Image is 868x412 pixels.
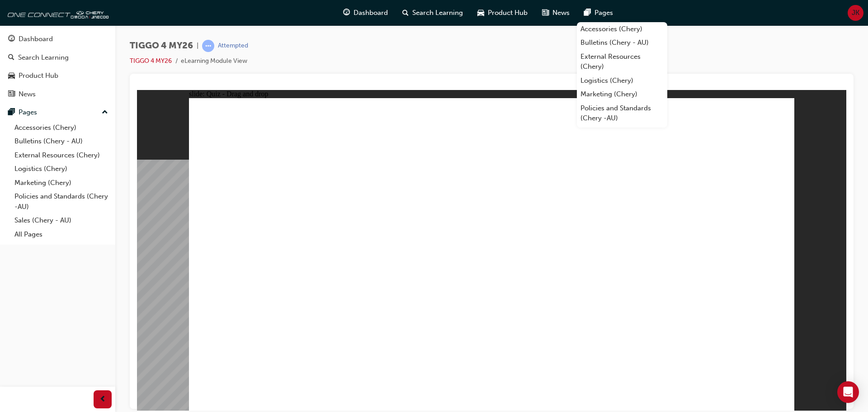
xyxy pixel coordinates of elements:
span: JK [852,8,859,18]
img: oneconnect [5,4,108,22]
div: News [19,89,36,99]
a: car-iconProduct Hub [470,4,535,22]
a: Logistics (Chery) [577,74,667,88]
span: up-icon [102,107,108,118]
span: search-icon [402,7,409,19]
div: Search Learning [18,52,69,63]
span: prev-icon [99,394,106,405]
div: Pages [19,107,37,118]
a: Logistics (Chery) [11,162,112,176]
span: news-icon [542,7,549,19]
a: News [4,86,112,103]
span: learningRecordVerb_ATTEMPT-icon [202,40,214,52]
span: Search Learning [412,8,463,18]
span: Dashboard [354,8,388,18]
span: car-icon [477,7,484,19]
a: guage-iconDashboard [336,4,395,22]
a: Search Learning [4,49,112,66]
a: Accessories (Chery) [577,22,667,36]
a: Marketing (Chery) [11,176,112,190]
a: search-iconSearch Learning [395,4,470,22]
a: news-iconNews [535,4,577,22]
span: Pages [594,8,613,18]
a: Sales (Chery - AU) [11,213,112,227]
span: News [552,8,570,18]
button: JK [848,5,863,21]
div: Open Intercom Messenger [837,381,859,403]
a: Product Hub [4,67,112,84]
span: TIGGO 4 MY26 [130,41,193,51]
a: pages-iconPages [577,4,620,22]
span: guage-icon [8,35,15,43]
a: TIGGO 4 MY26 [130,57,172,65]
a: Bulletins (Chery - AU) [11,134,112,148]
a: External Resources (Chery) [11,148,112,162]
li: eLearning Module View [181,56,247,66]
a: Sales (Chery - AU) [577,125,667,139]
span: guage-icon [343,7,350,19]
a: Policies and Standards (Chery -AU) [11,189,112,213]
div: Dashboard [19,34,53,44]
span: car-icon [8,72,15,80]
a: Dashboard [4,31,112,47]
a: External Resources (Chery) [577,50,667,74]
a: Marketing (Chery) [577,87,667,101]
button: DashboardSearch LearningProduct HubNews [4,29,112,104]
a: Policies and Standards (Chery -AU) [577,101,667,125]
a: Bulletins (Chery - AU) [577,36,667,50]
a: Accessories (Chery) [11,121,112,135]
button: Pages [4,104,112,121]
div: Product Hub [19,71,58,81]
div: Attempted [218,42,248,50]
span: news-icon [8,90,15,99]
a: All Pages [11,227,112,242]
span: | [197,41,198,51]
span: pages-icon [8,109,15,117]
span: search-icon [8,54,14,62]
span: pages-icon [584,7,591,19]
span: Product Hub [488,8,528,18]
